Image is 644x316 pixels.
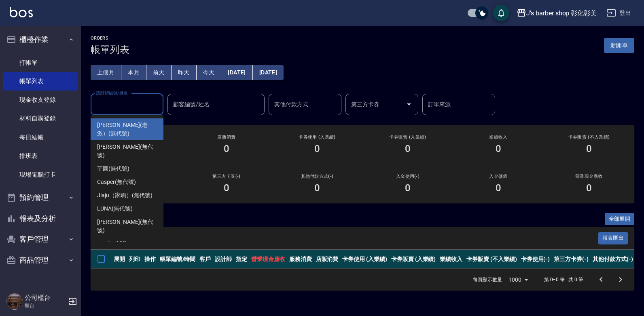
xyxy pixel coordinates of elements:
a: 每日結帳 [3,128,78,147]
button: 商品管理 [3,250,78,271]
span: Casper (無代號) [97,178,136,186]
span: Eva (無代號) [97,240,127,248]
button: J’s barber shop 彰化彰美 [513,5,600,21]
h5: 公司櫃台 [25,294,66,302]
button: [DATE] [253,65,284,80]
img: Person [6,293,23,310]
button: save [493,5,509,21]
h3: 0 [314,143,320,154]
th: 業績收入 [438,250,464,269]
a: 打帳單 [3,53,78,72]
span: [PERSON_NAME](老派） (無代號) [97,121,157,138]
th: 服務消費 [287,250,314,269]
a: 材料自購登錄 [3,109,78,128]
button: 昨天 [172,65,197,80]
button: [DATE] [221,65,252,80]
th: 卡券販賣 (入業績) [389,250,438,269]
button: 預約管理 [3,187,78,208]
button: Open [402,98,415,111]
th: 卡券販賣 (不入業績) [464,250,519,269]
h3: 0 [496,143,501,154]
button: 報表匯出 [598,232,628,244]
button: 客戶管理 [3,229,78,250]
button: 前天 [146,65,172,80]
button: 新開單 [604,38,634,53]
th: 帳單編號/時間 [158,250,198,269]
a: 帳單列表 [3,72,78,91]
h2: 業績收入 [463,135,534,140]
a: 現金收支登錄 [3,91,78,109]
th: 卡券使用(-) [519,250,552,269]
img: Logo [10,7,33,17]
h2: 入金使用(-) [372,174,443,179]
a: 報表匯出 [598,234,628,242]
div: 1000 [505,269,531,291]
span: Jiaju（家駒） (無代號) [97,191,153,200]
h3: 0 [405,143,411,154]
th: 第三方卡券(-) [552,250,591,269]
h2: ORDERS [91,36,129,41]
button: 報表及分析 [3,208,78,229]
button: 登出 [603,6,634,21]
p: 櫃台 [25,302,66,309]
h2: 其他付款方式(-) [282,174,353,179]
th: 營業現金應收 [249,250,287,269]
h2: 入金儲值 [463,174,534,179]
h3: 0 [224,143,229,154]
h2: 第三方卡券(-) [191,174,262,179]
span: 芋圓 (無代號) [97,164,129,173]
h2: 店販消費 [191,135,262,140]
label: 設計師編號/姓名 [96,90,128,96]
h3: 帳單列表 [91,44,129,55]
th: 客戶 [197,250,213,269]
h2: 卡券使用 (入業績) [282,135,353,140]
th: 其他付款方式(-) [591,250,635,269]
button: 今天 [197,65,222,80]
span: [PERSON_NAME] (無代號) [97,143,157,160]
h2: 卡券販賣 (不入業績) [553,135,625,140]
th: 展開 [112,250,127,269]
button: 全部展開 [605,213,635,225]
th: 指定 [234,250,249,269]
h2: 營業現金應收 [553,174,625,179]
span: LUNA (無代號) [97,204,133,213]
a: 現場電腦打卡 [3,165,78,184]
div: J’s barber shop 彰化彰美 [526,8,597,18]
a: 排班表 [3,147,78,165]
span: 訂單列表 [100,234,598,242]
th: 操作 [142,250,158,269]
h3: 0 [586,182,592,194]
p: 每頁顯示數量 [473,276,502,283]
th: 設計師 [213,250,234,269]
h3: 0 [405,182,411,194]
th: 卡券使用 (入業績) [340,250,389,269]
button: 櫃檯作業 [3,29,78,50]
h3: 0 [586,143,592,154]
button: 本月 [121,65,146,80]
h3: 0 [314,182,320,194]
p: 第 0–0 筆 共 0 筆 [544,276,583,283]
h3: 0 [496,182,501,194]
th: 列印 [127,250,142,269]
span: [PERSON_NAME] (無代號) [97,218,157,235]
h2: 卡券販賣 (入業績) [372,135,443,140]
a: 新開單 [604,41,634,49]
button: 上個月 [91,65,121,80]
th: 店販消費 [314,250,341,269]
h3: 0 [224,182,229,194]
